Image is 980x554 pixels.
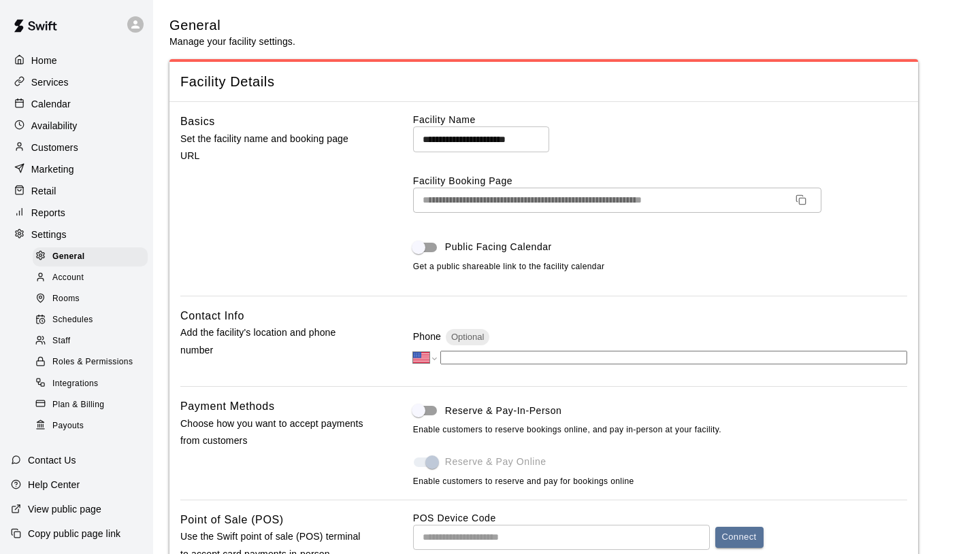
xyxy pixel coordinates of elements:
span: Enable customers to reserve and pay for bookings online [413,477,634,486]
a: Plan & Billing [33,394,153,415]
a: Home [11,50,142,71]
span: Plan & Billing [52,398,104,412]
a: Marketing [11,159,142,179]
div: Schedules [33,311,148,330]
p: Marketing [31,162,74,176]
span: Payouts [52,419,84,433]
p: View public page [28,502,101,516]
h6: Payment Methods [180,398,275,415]
span: Integrations [52,377,99,391]
h6: Point of Sale (POS) [180,511,284,529]
a: Staff [33,331,153,352]
p: Help Center [28,478,80,491]
span: Optional [446,332,489,342]
a: General [33,246,153,267]
button: Copy URL [790,189,812,211]
a: Account [33,267,153,288]
p: Manage your facility settings. [169,35,295,48]
a: Integrations [33,373,153,394]
a: Roles & Permissions [33,352,153,373]
label: Facility Name [413,113,907,126]
h5: General [169,16,295,35]
a: Customers [11,137,142,158]
h6: Contact Info [180,307,244,325]
a: Retail [11,181,142,201]
p: Customers [31,141,78,154]
span: General [52,250,85,264]
label: POS Device Code [413,513,496,523]
span: Schedules [52,313,93,327]
p: Contact Us [28,453,76,467]
div: Account [33,269,148,288]
p: Services [31,75,69,89]
span: Account [52,271,84,285]
a: Rooms [33,289,153,310]
a: Schedules [33,310,153,331]
p: Phone [413,330,441,343]
div: Payouts [33,417,148,436]
a: Settings [11,224,142,245]
button: Connect [715,527,764,548]
div: Rooms [33,290,148,309]
a: Payouts [33,415,153,436]
div: Plan & Billing [33,396,148,415]
label: Facility Booking Page [413,174,907,188]
span: Facility Details [180,73,907,91]
span: Public Facing Calendar [445,240,552,254]
p: Settings [31,228,67,241]
span: Reserve & Pay-In-Person [445,404,562,418]
p: Set the facility name and booking page URL [180,131,370,165]
p: Retail [31,184,56,198]
span: Roles & Permissions [52,356,133,369]
span: Reserve & Pay Online [445,455,546,469]
span: Staff [52,334,70,348]
span: Rooms [52,292,80,306]
a: Availability [11,116,142,136]
p: Choose how you want to accept payments from customers [180,415,370,449]
p: Availability [31,119,78,133]
div: Integrations [33,375,148,394]
p: Copy public page link [28,527,120,540]
p: Home [31,54,57,67]
p: Add the facility's location and phone number [180,324,370,358]
span: Enable customers to reserve bookings online, and pay in-person at your facility. [413,423,907,437]
a: Calendar [11,94,142,114]
div: Staff [33,332,148,351]
h6: Basics [180,113,215,131]
div: Roles & Permissions [33,353,148,372]
p: Calendar [31,97,71,111]
span: Get a public shareable link to the facility calendar [413,260,605,274]
div: General [33,247,148,266]
a: Services [11,72,142,92]
a: Reports [11,203,142,223]
p: Reports [31,206,65,220]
